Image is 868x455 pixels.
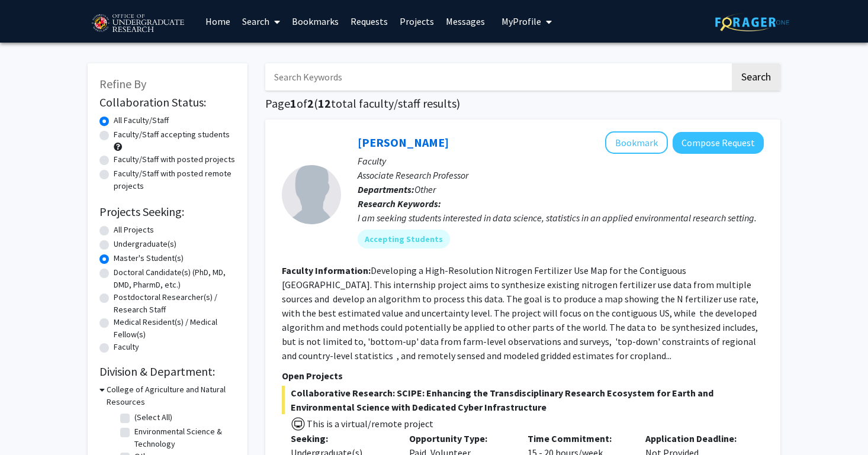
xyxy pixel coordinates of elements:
label: Medical Resident(s) / Medical Fellow(s) [114,316,236,341]
button: Compose Request to Dong Liang [673,132,764,154]
span: Collaborative Research: SCIPE: Enhancing the Transdisciplinary Research Ecosystem for Earth and E... [282,386,764,414]
span: 12 [318,96,331,111]
p: Faculty [358,154,764,168]
h3: College of Agriculture and Natural Resources [107,383,236,408]
b: Departments: [358,183,414,195]
label: Environmental Science & Technology [134,425,233,450]
h2: Projects Seeking: [99,205,236,219]
label: Master's Student(s) [114,252,184,264]
h2: Division & Department: [99,364,236,379]
h1: Page of ( total faculty/staff results) [265,96,780,111]
label: Faculty/Staff accepting students [114,128,230,141]
label: Undergraduate(s) [114,238,176,250]
div: I am seeking students interested in data science, statistics in an applied environmental research... [358,211,764,225]
span: Other [414,183,436,195]
span: 2 [307,96,314,111]
iframe: Chat [9,402,50,446]
a: [PERSON_NAME] [358,135,449,150]
b: Research Keywords: [358,198,441,209]
fg-read-more: Developing a High-Resolution Nitrogen Fertilizer Use Map for the Contiguous [GEOGRAPHIC_DATA]. Th... [282,264,760,362]
label: Postdoctoral Researcher(s) / Research Staff [114,291,236,316]
a: Projects [394,1,440,42]
label: Faculty/Staff with posted projects [114,153,235,166]
p: Application Deadline: [645,431,746,446]
label: Faculty [114,341,139,353]
a: Search [236,1,286,42]
a: Home [200,1,236,42]
mat-chip: Accepting Students [358,230,450,249]
label: All Faculty/Staff [114,114,169,127]
button: Add Dong Liang to Bookmarks [605,131,668,154]
img: ForagerOne Logo [715,13,789,31]
b: Faculty Information: [282,264,371,276]
p: Seeking: [291,431,391,446]
p: Open Projects [282,369,764,383]
button: Search [732,63,780,91]
span: 1 [290,96,297,111]
label: Doctoral Candidate(s) (PhD, MD, DMD, PharmD, etc.) [114,266,236,291]
label: (Select All) [134,411,172,424]
span: My Profile [501,15,541,27]
label: Faculty/Staff with posted remote projects [114,167,236,192]
p: Opportunity Type: [409,431,510,446]
span: This is a virtual/remote project [306,418,433,430]
input: Search Keywords [265,63,730,91]
span: Refine By [99,76,146,91]
a: Messages [440,1,491,42]
h2: Collaboration Status: [99,95,236,109]
a: Requests [345,1,394,42]
a: Bookmarks [286,1,345,42]
p: Time Commitment: [528,431,628,446]
p: Associate Research Professor [358,168,764,182]
label: All Projects [114,224,154,236]
img: University of Maryland Logo [88,9,188,38]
